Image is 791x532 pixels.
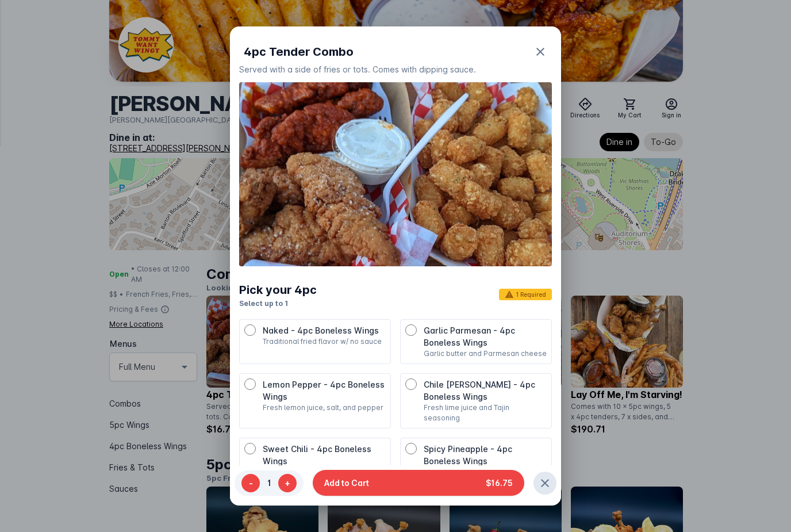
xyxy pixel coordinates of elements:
button: + [278,474,297,492]
p: Fresh lemon juice, salt, and pepper [263,403,386,413]
span: $16.75 [486,477,513,489]
span: Sweet Chili - 4pc Boneless Wings [263,444,371,466]
span: Chile [PERSON_NAME] - 4pc Boneless Wings [424,380,535,401]
button: Add to Cart$16.75 [313,470,524,496]
span: Naked - 4pc Boneless Wings [263,326,379,335]
span: 4pc Tender Combo [244,43,354,60]
span: Lemon Pepper - 4pc Boneless Wings [263,380,385,401]
button: - [241,474,260,492]
span: Add to Cart [324,477,369,489]
img: 41440829-022b-4fe5-b6ea-e8e722d95b5e.jpg [239,82,552,266]
span: Garlic Parmesan - 4pc Boneless Wings [424,326,515,347]
span: 1 Required [499,289,552,300]
div: Served with a side of fries or tots. Comes with dipping sauce. [239,63,552,75]
p: Traditional fried flavor w/ no sauce [263,336,386,347]
span: 1 [260,477,278,489]
p: Garlic butter and Parmesan cheese [424,349,547,359]
div: Pick your 4pc [239,281,317,298]
p: Fresh lime juice and Tajin seasoning [424,403,547,423]
span: Spicy Pineapple - 4pc Boneless Wings [424,444,512,466]
p: Select up to 1 [239,298,317,309]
